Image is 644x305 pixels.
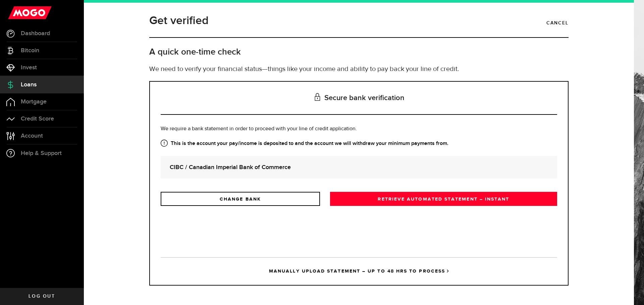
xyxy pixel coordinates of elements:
iframe: LiveChat chat widget [616,277,644,305]
p: We need to verify your financial status—things like your income and ability to pay back your line... [149,64,569,74]
span: Invest [21,65,37,71]
span: Bitcoin [21,48,39,54]
a: CHANGE BANK [161,192,320,206]
span: Account [21,133,43,139]
span: Help & Support [21,150,62,156]
span: Mortgage [21,99,47,105]
h1: Get verified [149,12,209,29]
h2: A quick one-time check [149,47,569,58]
a: RETRIEVE AUTOMATED STATEMENT – INSTANT [330,192,557,206]
span: Credit Score [21,116,54,122]
strong: This is the account your pay/income is deposited to and the account we will withdraw your minimum... [161,140,557,148]
a: Cancel [546,17,569,29]
strong: CIBC / Canadian Imperial Bank of Commerce [170,163,548,172]
span: We require a bank statement in order to proceed with your line of credit application. [161,126,357,132]
span: Loans [21,82,37,88]
span: Dashboard [21,30,50,36]
span: Log out [29,294,55,299]
h3: Secure bank verification [161,82,557,115]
